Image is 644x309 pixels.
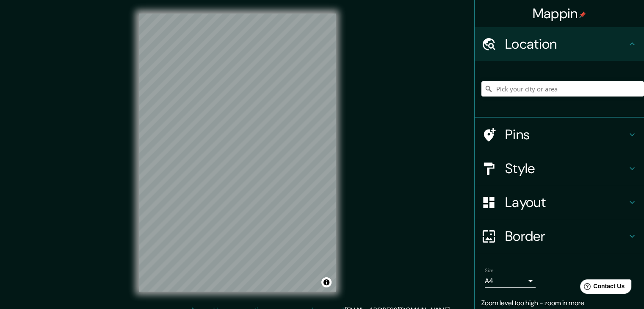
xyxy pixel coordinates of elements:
iframe: Help widget launcher [569,276,635,300]
p: Zoom level too high - zoom in more [481,298,637,308]
div: A4 [485,274,536,288]
canvas: Map [139,14,336,292]
div: Border [475,219,644,253]
h4: Style [505,160,627,177]
div: Layout [475,185,644,219]
div: Style [475,152,644,185]
h4: Mappin [533,5,586,22]
h4: Location [505,36,627,52]
div: Pins [475,118,644,152]
input: Pick your city or area [481,81,644,97]
label: Size [485,267,494,274]
div: Location [475,27,644,61]
h4: Pins [505,126,627,143]
img: pin-icon.png [579,11,586,18]
button: Toggle attribution [321,277,332,287]
h4: Layout [505,194,627,211]
h4: Border [505,228,627,245]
